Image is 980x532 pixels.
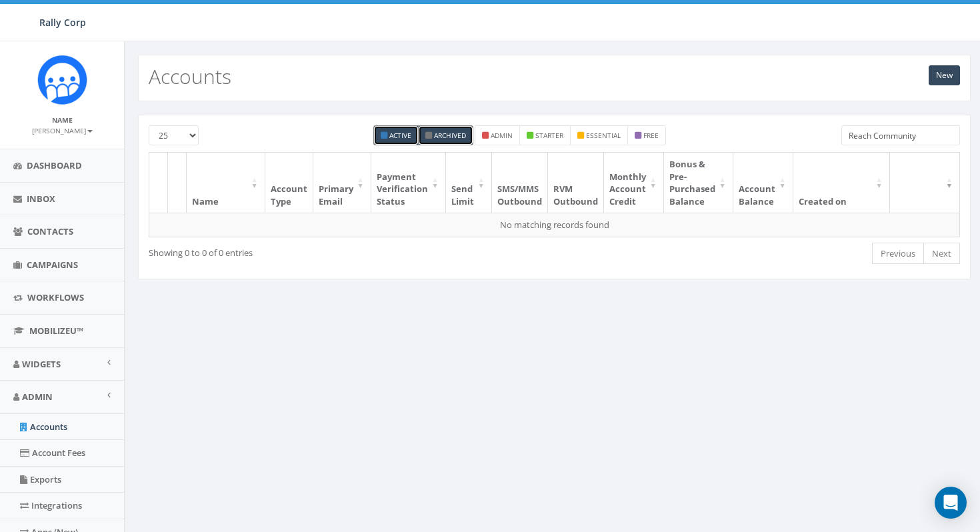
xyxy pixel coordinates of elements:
[446,153,492,213] th: Send Limit: activate to sort column ascending
[548,153,604,213] th: RVM Outbound
[39,16,86,29] span: Rally Corp
[389,131,411,140] small: Active
[187,153,265,213] th: Name: activate to sort column ascending
[149,65,231,87] h2: Accounts
[149,213,960,237] td: No matching records found
[793,153,890,213] th: Created on: activate to sort column ascending
[872,243,924,265] a: Previous
[27,291,84,303] span: Workflows
[935,487,967,519] div: Open Intercom Messenger
[733,153,793,213] th: Account Balance: activate to sort column ascending
[535,131,563,140] small: starter
[32,124,93,136] a: [PERSON_NAME]
[929,65,960,85] a: New
[27,225,73,237] span: Contacts
[586,131,621,140] small: essential
[923,243,960,265] a: Next
[265,153,313,213] th: Account Type
[32,126,93,135] small: [PERSON_NAME]
[313,153,371,213] th: Primary Email : activate to sort column ascending
[27,259,78,271] span: Campaigns
[643,131,659,140] small: free
[841,125,960,145] input: Type to search
[37,55,87,105] img: Icon_1.png
[22,391,53,403] span: Admin
[371,153,446,213] th: Payment Verification Status : activate to sort column ascending
[604,153,664,213] th: Monthly Account Credit: activate to sort column ascending
[29,325,83,337] span: MobilizeU™
[22,358,61,370] span: Widgets
[27,193,55,205] span: Inbox
[492,153,548,213] th: SMS/MMS Outbound
[434,131,466,140] small: Archived
[27,159,82,171] span: Dashboard
[52,115,73,125] small: Name
[491,131,513,140] small: admin
[149,241,475,259] div: Showing 0 to 0 of 0 entries
[664,153,733,213] th: Bonus &amp; Pre-Purchased Balance: activate to sort column ascending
